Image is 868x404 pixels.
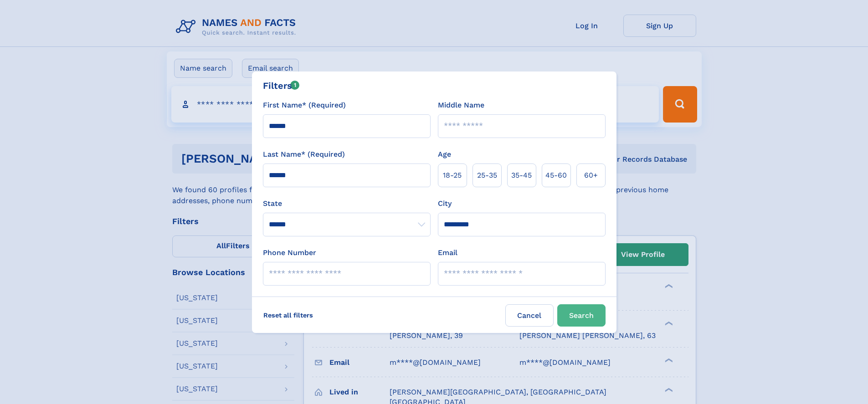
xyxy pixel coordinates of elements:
[443,170,462,181] span: 18‑25
[545,170,567,181] span: 45‑60
[438,247,457,258] label: Email
[263,149,345,160] label: Last Name* (Required)
[263,100,346,111] label: First Name* (Required)
[505,304,554,327] label: Cancel
[438,149,451,160] label: Age
[263,79,300,92] div: Filters
[557,304,606,327] button: Search
[477,170,497,181] span: 25‑35
[584,170,598,181] span: 60+
[263,247,316,258] label: Phone Number
[438,198,452,209] label: City
[438,100,484,111] label: Middle Name
[511,170,532,181] span: 35‑45
[263,198,431,209] label: State
[257,304,319,326] label: Reset all filters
